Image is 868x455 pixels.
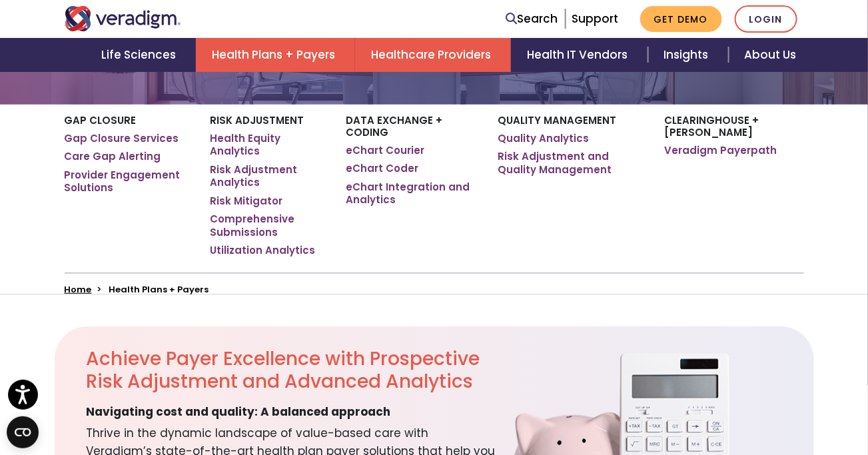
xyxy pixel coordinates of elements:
a: Healthcare Providers [355,38,511,72]
a: Health Plans + Payers [196,38,355,72]
a: Gap Closure Services [65,132,179,145]
img: Veradigm logo [65,6,181,31]
a: Home [65,283,92,296]
a: Health Equity Analytics [210,132,326,158]
a: Insights [648,38,729,72]
a: eChart Courier [346,144,424,157]
a: eChart Integration and Analytics [346,181,478,207]
a: Risk Adjustment Analytics [210,163,326,189]
a: Risk Mitigator [210,195,282,208]
a: Support [572,11,619,27]
a: Veradigm Payerpath [665,144,777,157]
iframe: Drift Chat Widget [801,388,852,439]
a: Login [735,5,797,33]
a: Quality Analytics [498,132,590,145]
a: Risk Adjustment and Quality Management [498,150,645,176]
span: Navigating cost and quality: A balanced approach [87,403,391,421]
h2: Achieve Payer Excellence with Prospective Risk Adjustment and Advanced Analytics [87,348,498,392]
a: Search [506,10,558,28]
a: Comprehensive Submissions [210,213,326,238]
a: Health IT Vendors [511,38,648,72]
button: Open CMP widget [7,416,39,448]
a: eChart Coder [346,162,418,175]
a: Care Gap Alerting [65,150,161,163]
a: Provider Engagement Solutions [65,169,191,195]
a: Utilization Analytics [210,244,315,257]
a: Life Sciences [85,38,196,72]
a: About Us [729,38,813,72]
a: Get Demo [640,6,722,32]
